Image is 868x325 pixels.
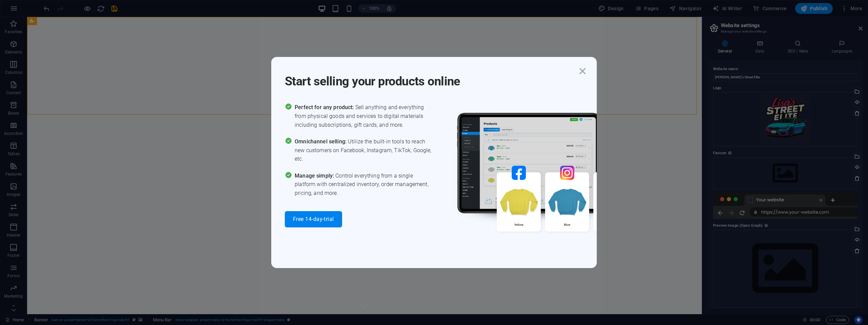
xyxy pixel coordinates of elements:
[295,104,355,110] span: Perfect for any product:
[295,171,434,198] span: Control everything from a single platform with centralized inventory, order management, pricing, ...
[295,138,348,145] span: Omnichannel selling:
[295,172,335,179] span: Manage simply:
[293,217,334,222] span: Free 14-day-trial
[295,103,434,129] span: Sell anything and everything from physical goods and services to digital materials including subs...
[295,137,434,163] span: Utilize the built-in tools to reach new customers on Facebook, Instagram, TikTok, Google, etc.
[285,65,576,89] h1: Start selling your products online
[285,211,342,227] button: Free 14-day-trial
[446,103,649,251] img: promo_image.png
